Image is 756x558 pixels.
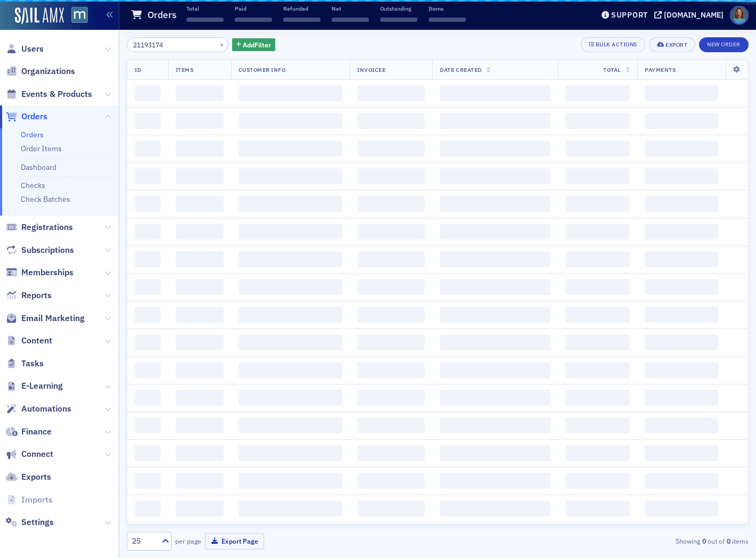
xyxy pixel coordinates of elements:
span: ‌ [135,500,161,516]
span: ‌ [645,417,718,433]
span: ‌ [357,85,425,101]
span: ‌ [332,18,369,22]
span: ‌ [176,196,224,212]
span: ‌ [176,113,224,129]
a: Registrations [6,221,73,233]
span: ‌ [645,113,718,129]
strong: 0 [725,536,732,546]
span: ‌ [645,141,718,157]
span: ‌ [176,141,224,157]
a: Users [6,43,44,55]
span: ‌ [239,224,343,240]
a: New Order [699,39,749,48]
span: ‌ [645,362,718,378]
a: Orders [6,111,47,122]
span: ‌ [440,445,550,461]
span: ‌ [565,417,630,433]
div: 25 [132,536,155,547]
span: ‌ [645,307,718,323]
span: ‌ [645,224,718,240]
div: Support [611,10,648,20]
span: ‌ [176,85,224,101]
span: ‌ [357,113,425,129]
span: ‌ [565,224,630,240]
span: ‌ [135,334,161,350]
img: SailAMX [71,7,88,23]
span: ‌ [440,390,550,406]
span: Reports [21,290,52,301]
span: ‌ [135,113,161,129]
span: ‌ [440,279,550,295]
span: ‌ [440,224,550,240]
p: Paid [235,5,272,12]
span: ‌ [357,500,425,516]
span: ‌ [176,334,224,350]
span: ‌ [440,168,550,184]
div: Export [665,42,687,48]
span: ‌ [357,390,425,406]
span: ‌ [440,113,550,129]
input: Search… [127,37,228,52]
span: ‌ [135,251,161,267]
span: ‌ [645,251,718,267]
a: Events & Products [6,88,92,100]
span: ‌ [357,473,425,489]
span: ‌ [135,168,161,184]
button: New Order [699,37,749,52]
span: ‌ [239,196,343,212]
span: ‌ [235,18,272,22]
span: ‌ [176,445,224,461]
p: Net [332,5,369,12]
span: ‌ [645,390,718,406]
span: Users [21,43,44,55]
span: ‌ [440,473,550,489]
div: [DOMAIN_NAME] [664,10,724,20]
span: E-Learning [21,380,63,392]
span: ‌ [239,500,343,516]
span: ‌ [135,307,161,323]
a: E-Learning [6,380,63,392]
div: Bulk Actions [596,42,637,47]
span: ‌ [645,196,718,212]
span: ‌ [239,85,343,101]
span: ‌ [380,18,417,22]
span: Content [21,335,52,347]
span: ‌ [357,362,425,378]
span: ‌ [440,417,550,433]
span: ‌ [176,362,224,378]
a: Settings [6,516,54,528]
img: SailAMX [15,7,64,24]
span: ‌ [135,390,161,406]
span: Email Marketing [21,313,85,324]
span: Organizations [21,65,75,77]
button: Export [649,37,695,52]
span: ‌ [565,473,630,489]
span: ‌ [357,251,425,267]
a: Automations [6,403,71,415]
span: ‌ [176,279,224,295]
span: Imports [21,494,53,506]
span: ‌ [176,417,224,433]
span: ‌ [357,445,425,461]
span: ‌ [239,362,343,378]
div: Showing out of items [549,536,749,546]
span: ‌ [440,362,550,378]
span: Profile [730,6,749,24]
a: Orders [21,130,44,139]
span: ‌ [239,251,343,267]
span: ID [135,66,141,73]
span: ‌ [440,251,550,267]
span: ‌ [645,168,718,184]
span: Orders [21,111,47,122]
span: ‌ [135,85,161,101]
span: ‌ [135,279,161,295]
a: Reports [6,290,52,301]
span: Invoicee [357,66,385,73]
span: ‌ [645,445,718,461]
span: ‌ [565,141,630,157]
span: Finance [21,426,52,438]
a: Exports [6,471,51,483]
span: Customer Info [239,66,286,73]
a: Connect [6,448,53,460]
